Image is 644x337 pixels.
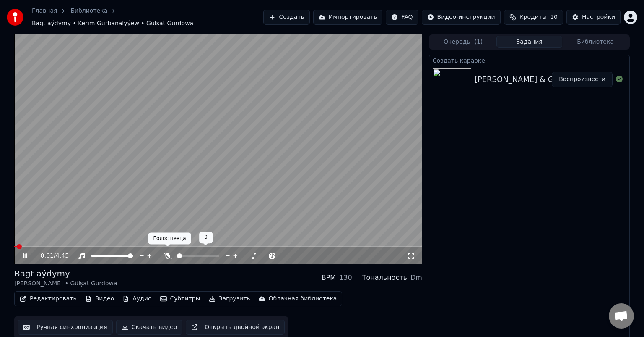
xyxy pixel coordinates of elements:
button: Субтитры [157,293,204,305]
div: Открытый чат [609,303,634,329]
button: Редактировать [16,293,80,305]
div: Голос певца [148,233,191,245]
button: Видео [82,293,118,305]
button: Создать [263,10,309,25]
button: Воспроизвести [552,72,613,87]
span: Кредиты [519,13,547,21]
button: Загрузить [205,293,254,305]
button: Очередь [430,36,496,48]
img: youka [7,9,23,26]
nav: breadcrumb [32,7,263,28]
span: 10 [550,13,558,21]
a: Главная [32,7,57,15]
div: BPM [322,273,336,283]
div: [PERSON_NAME] • Gülşat Gurdowa [14,279,117,288]
button: Видео-инструкции [422,10,501,25]
div: Облачная библиотека [269,295,337,303]
button: Задания [496,36,563,48]
div: Тональность [362,273,407,283]
span: 0:01 [41,252,54,260]
div: Настройки [582,13,615,21]
div: Создать караоке [429,55,629,65]
span: 4:45 [56,252,69,260]
button: FAQ [386,10,418,25]
div: 130 [339,273,352,283]
button: Открыть двойной экран [186,320,285,335]
div: Bagt aýdymy [14,268,117,279]
div: / [41,252,61,260]
div: 0 [199,232,213,243]
button: Настройки [566,10,621,25]
div: Dm [410,273,422,283]
a: Библиотека [70,7,107,15]
button: Кредиты10 [504,10,563,25]
button: Аудио [119,293,155,305]
span: Bagt aýdymy • Kerim Gurbanalyýew • Gülşat Gurdowa [32,19,193,28]
span: ( 1 ) [474,38,483,46]
button: Импортировать [313,10,383,25]
button: Библиотека [562,36,628,48]
button: Скачать видео [116,320,183,335]
button: Ручная синхронизация [18,320,113,335]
